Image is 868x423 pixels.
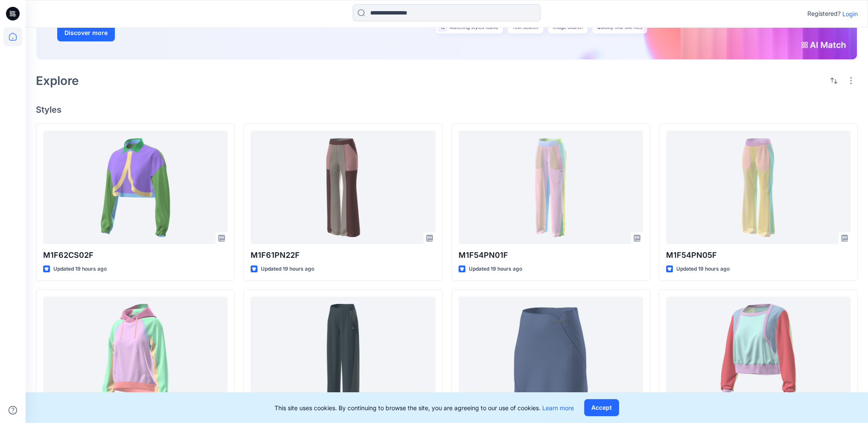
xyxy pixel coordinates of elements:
a: Learn more [542,404,574,411]
button: Accept [584,399,619,416]
a: M1F62CS02F [43,131,228,244]
p: M1F61PN22F [251,249,435,261]
a: M1F54PN05F [666,131,850,244]
p: Updated 19 hours ago [676,265,730,274]
h4: Styles [36,105,858,115]
p: Updated 19 hours ago [53,265,107,274]
p: Updated 19 hours ago [261,265,314,274]
p: Updated 19 hours ago [469,265,522,274]
p: Registered? [807,9,841,19]
a: M1F61SW04F [666,297,850,410]
p: Login [842,9,858,18]
h2: Explore [36,74,79,88]
a: M1F61PN22F [251,131,435,244]
a: M1F54PN01F [459,131,643,244]
p: M1F54PN01F [459,249,643,261]
a: M1F61SK09F [459,297,643,410]
button: Discover more [57,24,115,41]
p: M1F54PN05F [666,249,850,261]
a: M1F61SW05F [43,297,228,410]
p: M1F62CS02F [43,249,228,261]
p: This site uses cookies. By continuing to browse the site, you are agreeing to our use of cookies. [275,403,574,412]
a: M1F61PN23F [251,297,435,410]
